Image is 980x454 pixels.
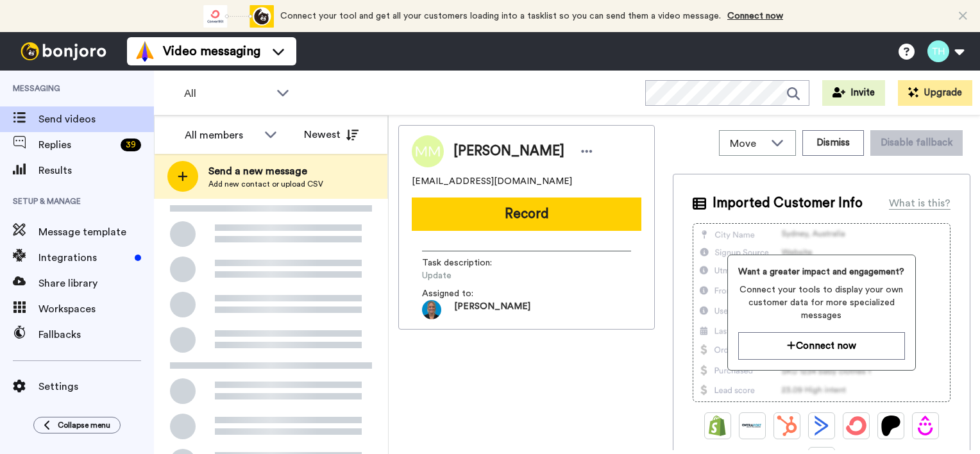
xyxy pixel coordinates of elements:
span: Want a greater impact and engagement? [738,265,905,278]
div: animation [203,5,274,28]
span: Results [38,163,154,178]
span: Task description : [422,256,512,269]
button: Invite [822,80,885,106]
span: Fallbacks [38,327,154,342]
span: [PERSON_NAME] [453,142,564,161]
span: Workspaces [38,301,154,317]
span: Move [730,136,765,151]
div: All members [185,128,258,143]
span: All [184,86,270,101]
div: What is this? [889,196,950,211]
img: Hubspot [777,416,797,436]
button: Upgrade [898,80,972,106]
span: [EMAIL_ADDRESS][DOMAIN_NAME] [412,175,572,188]
img: Shopify [707,416,728,436]
span: Share library [38,276,154,291]
span: Assigned to: [422,287,512,300]
button: Connect now [738,332,905,360]
img: ConvertKit [846,416,866,436]
span: Settings [38,379,154,394]
button: Collapse menu [33,417,121,433]
span: Update [422,269,544,282]
img: ActiveCampaign [811,416,832,436]
img: Ontraport [742,416,763,436]
img: fe58ad29-6c86-4c87-8f95-129c3d30a595-1736942551.jpg [422,300,441,319]
span: Video messaging [163,42,260,60]
span: Connect your tools to display your own customer data for more specialized messages [738,283,905,322]
button: Disable fallback [870,130,963,156]
a: Connect now [727,12,783,21]
span: Imported Customer Info [713,194,863,213]
span: Connect your tool and get all your customers loading into a tasklist so you can send them a video... [280,12,721,21]
img: bj-logo-header-white.svg [15,42,112,60]
span: Message template [38,224,154,240]
img: vm-color.svg [135,41,155,62]
span: Send videos [38,112,154,127]
img: Patreon [881,416,901,436]
button: Newest [294,122,368,147]
span: Add new contact or upload CSV [208,179,323,189]
span: [PERSON_NAME] [454,300,530,319]
div: 39 [121,139,141,151]
span: Replies [38,137,115,153]
img: Drip [915,416,936,436]
span: Send a new message [208,164,323,179]
span: Collapse menu [58,420,110,430]
span: Integrations [38,250,130,265]
button: Record [412,198,641,231]
button: Dismiss [802,130,864,156]
img: Image of M Moore [412,135,444,167]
